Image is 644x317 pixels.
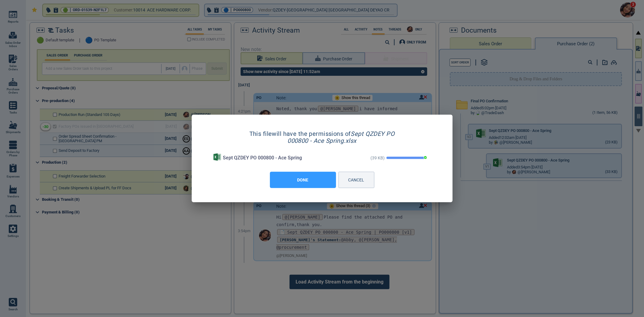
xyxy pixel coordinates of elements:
button: DONE [270,172,336,188]
p: This file will have the permissions of [240,130,404,144]
img: excel [213,153,221,161]
button: CANCEL [338,172,374,188]
em: Sept QZDEY PO 000800 - Ace Spring.xlsx [287,130,395,144]
span: (39 KB) [364,155,385,160]
span: Sept QZDEY PO 000800 - Ace Spring [223,155,302,160]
